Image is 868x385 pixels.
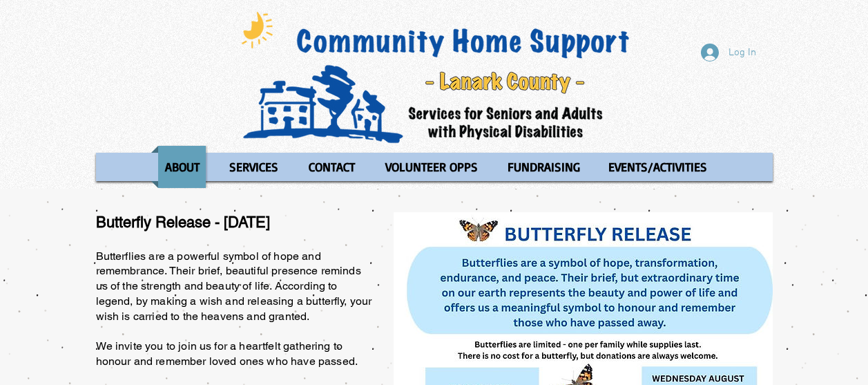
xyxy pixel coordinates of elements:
[372,146,491,188] a: VOLUNTEER OPPS
[602,146,713,188] p: EVENTS/ACTIVITIES
[216,146,291,188] a: SERVICES
[595,146,720,188] a: EVENTS/ACTIVITIES
[295,146,369,188] a: CONTACT
[96,214,270,231] span: Butterfly Release - [DATE]
[379,146,484,188] p: VOLUNTEER OPPS
[96,146,773,188] nav: Site
[151,146,213,188] a: ABOUT
[302,146,361,188] p: CONTACT
[724,46,761,60] span: Log In
[494,146,592,188] a: FUNDRAISING
[501,146,586,188] p: FUNDRAISING
[223,146,284,188] p: SERVICES
[691,39,766,66] button: Log In
[159,146,206,188] p: ABOUT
